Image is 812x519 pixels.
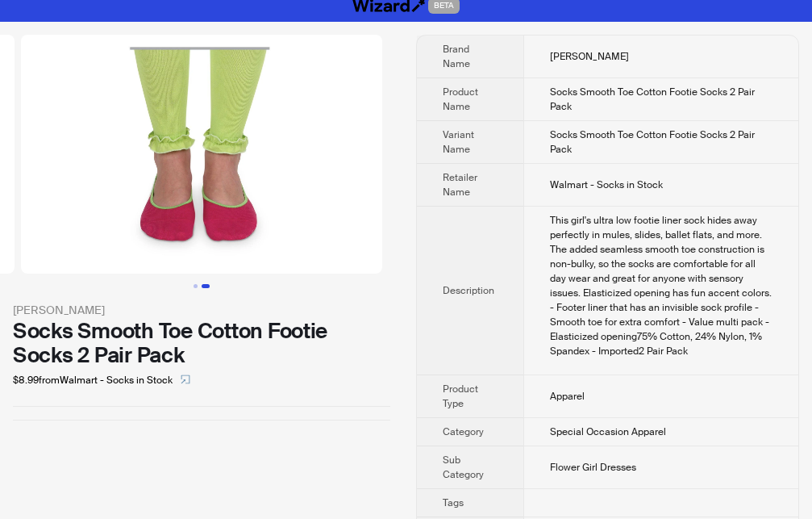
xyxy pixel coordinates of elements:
[13,301,390,319] div: [PERSON_NAME]
[202,284,210,288] button: Go to slide 2
[443,171,477,199] span: Retailer Name
[443,454,484,481] span: Sub Category
[443,425,484,438] span: Category
[13,367,390,393] div: $8.99 from Walmart - Socks in Stock
[21,35,382,274] img: Socks Smooth Toe Cotton Footie Socks 2 Pair Pack Socks Smooth Toe Cotton Footie Socks 2 Pair Pack...
[443,284,494,297] span: Description
[550,390,585,403] span: Apparel
[443,43,470,70] span: Brand Name
[443,383,478,410] span: Product Type
[181,375,190,384] span: select
[443,128,474,156] span: Variant Name
[13,319,390,367] div: Socks Smooth Toe Cotton Footie Socks 2 Pair Pack
[194,284,198,288] button: Go to slide 1
[550,50,629,63] span: [PERSON_NAME]
[550,178,663,191] span: Walmart - Socks in Stock
[550,461,636,474] span: Flower Girl Dresses
[550,213,772,358] div: This girl's ultra low footie liner sock hides away perfectly in mules, slides, ballet flats, and ...
[443,86,478,113] span: Product Name
[550,86,755,113] span: Socks Smooth Toe Cotton Footie Socks 2 Pair Pack
[550,128,755,156] span: Socks Smooth Toe Cotton Footie Socks 2 Pair Pack
[550,425,666,438] span: Special Occasion Apparel
[443,496,464,509] span: Tags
